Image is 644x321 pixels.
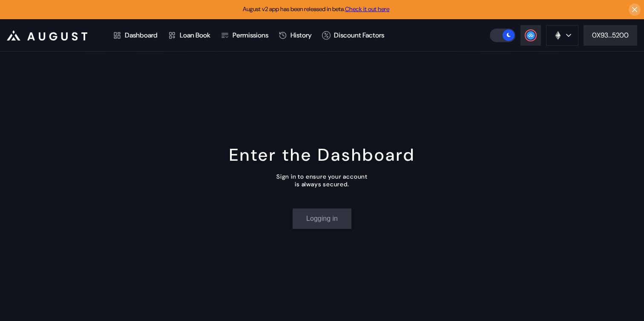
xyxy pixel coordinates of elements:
button: 0X93...5200 [584,25,637,46]
a: Discount Factors [317,20,389,51]
a: Check it out here [345,5,389,13]
a: Loan Book [163,20,216,51]
div: Dashboard [125,31,158,40]
button: chain logo [546,25,578,46]
div: Sign in to ensure your account is always secured. [276,173,368,188]
button: Logging in [293,208,351,229]
div: Permissions [233,31,268,40]
a: Permissions [216,20,273,51]
img: chain logo [553,31,563,40]
a: Dashboard [108,20,163,51]
div: Loan Book [180,31,210,40]
a: History [273,20,317,51]
div: 0X93...5200 [592,31,629,40]
span: August v2 app has been released in beta. [243,5,389,13]
div: Discount Factors [334,31,384,40]
div: History [290,31,312,40]
div: Enter the Dashboard [229,144,415,166]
